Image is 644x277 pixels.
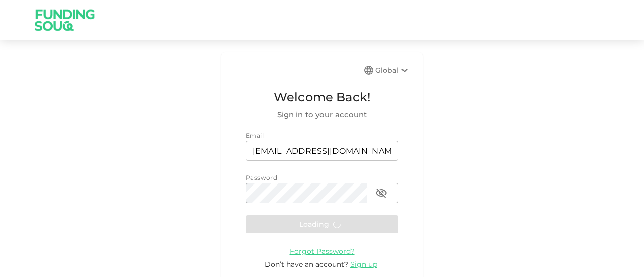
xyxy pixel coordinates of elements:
[265,260,348,269] span: Don’t have an account?
[246,174,277,181] span: Password
[246,141,398,161] input: email
[246,109,398,121] span: Sign in to your account
[290,246,355,256] a: Forgot Password?
[375,64,411,76] div: Global
[246,183,367,203] input: password
[290,247,355,256] span: Forgot Password?
[246,132,264,139] span: Email
[350,260,377,269] span: Sign up
[246,87,398,107] span: Welcome Back!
